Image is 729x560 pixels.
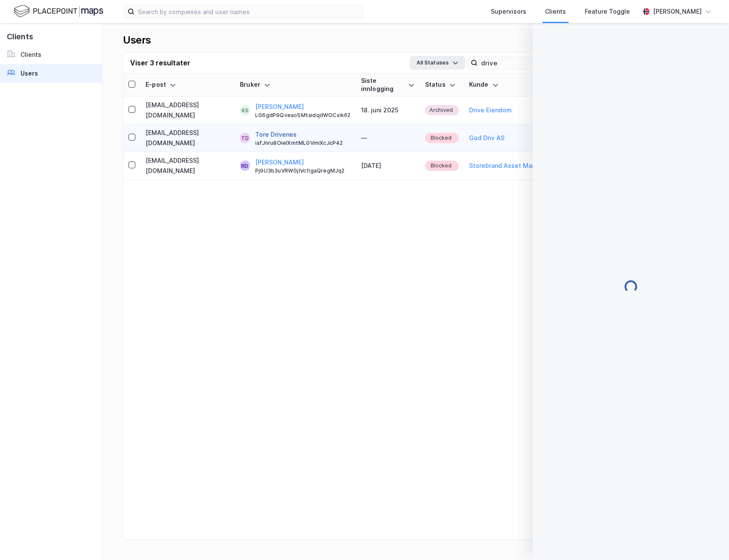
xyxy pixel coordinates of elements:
[624,280,638,293] img: spinner.a6d8c91a73a9ac5275cf975e30b51cfb.svg
[356,124,420,152] td: —
[146,81,230,89] div: E-post
[356,97,420,124] td: 18. juni 2025
[686,519,729,560] iframe: Chat Widget
[255,129,297,140] button: Tore Drivenes
[242,105,248,115] div: KS
[469,161,572,171] button: Storebrand Asset Management AS
[255,157,304,167] button: [PERSON_NAME]
[255,112,351,119] div: LG6gdP9QveaoSMtaidqdWOCxik62
[491,6,526,17] div: Supervisors
[425,81,459,89] div: Status
[255,102,304,112] button: [PERSON_NAME]
[356,152,420,180] td: [DATE]
[14,4,103,19] img: logo.f888ab2527a4732fd821a326f86c7f29.svg
[140,124,235,152] td: [EMAIL_ADDRESS][DOMAIN_NAME]
[478,56,595,69] input: Search user by name, email or client
[20,50,41,60] div: Clients
[410,56,465,70] button: All Statuses
[241,161,248,171] div: RD
[255,167,351,174] div: Pj9U3b3uVRWGjIVc1IgaQregMJq2
[469,81,572,89] div: Kunde
[241,133,249,143] div: TD
[255,140,351,147] div: iafJnru8OieIXmtMLGVmiXcJcP42
[134,5,362,18] input: Search by companies and user names
[240,81,351,89] div: Bruker
[653,6,702,17] div: [PERSON_NAME]
[545,6,566,17] div: Clients
[140,97,235,124] td: [EMAIL_ADDRESS][DOMAIN_NAME]
[469,105,512,115] button: Drive Eiendom
[469,133,504,143] button: God Driv AS
[20,68,38,79] div: Users
[123,33,151,47] div: Users
[686,519,729,560] div: Kontrollprogram for chat
[585,6,630,17] div: Feature Toggle
[140,152,235,180] td: [EMAIL_ADDRESS][DOMAIN_NAME]
[130,58,190,68] div: Viser 3 resultater
[361,77,415,93] div: Siste innlogging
